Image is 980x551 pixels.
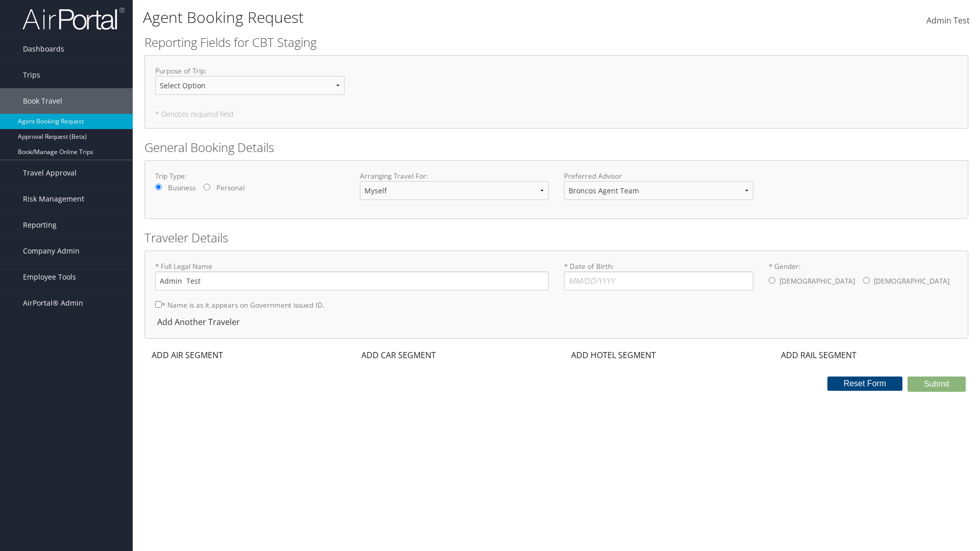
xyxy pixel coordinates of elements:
[23,290,83,316] span: AirPortal® Admin
[564,349,661,361] div: ADD HOTEL SEGMENT
[774,349,862,361] div: ADD RAIL SEGMENT
[155,316,245,328] div: Add Another Traveler
[155,66,345,103] label: Purpose of Trip :
[23,160,77,186] span: Travel Approval
[155,261,549,290] label: * Full Legal Name
[23,36,64,62] span: Dashboards
[874,271,949,291] label: [DEMOGRAPHIC_DATA]
[926,15,970,26] span: Admin Test
[216,183,244,193] label: Personal
[144,34,968,51] h2: Reporting Fields for CBT Staging
[155,301,162,308] input: * Name is as it appears on Government issued ID.
[769,261,958,292] label: * Gender:
[144,349,228,361] div: ADD AIR SEGMENT
[926,5,970,37] a: Admin Test
[564,171,753,181] label: Preferred Advisor
[144,139,968,156] h2: General Booking Details
[23,88,62,114] span: Book Travel
[155,171,345,181] label: Trip Type:
[827,377,903,391] button: Reset Form
[143,7,694,28] h1: Agent Booking Request
[354,349,441,361] div: ADD CAR SEGMENT
[908,377,966,392] button: Submit
[22,7,125,31] img: airportal-logo.png
[769,277,775,284] input: * Gender:[DEMOGRAPHIC_DATA][DEMOGRAPHIC_DATA]
[23,264,76,290] span: Employee Tools
[564,271,753,290] input: * Date of Birth:
[155,295,325,314] label: * Name is as it appears on Government issued ID.
[779,271,855,291] label: [DEMOGRAPHIC_DATA]
[144,229,968,246] h2: Traveler Details
[155,76,345,95] select: Purpose of Trip:
[360,171,549,181] label: Arranging Travel For:
[23,186,84,212] span: Risk Management
[23,238,80,264] span: Company Admin
[863,277,870,284] input: * Gender:[DEMOGRAPHIC_DATA][DEMOGRAPHIC_DATA]
[564,261,753,290] label: * Date of Birth:
[168,183,195,193] label: Business
[23,212,57,238] span: Reporting
[155,271,549,290] input: * Full Legal Name
[155,111,958,118] h5: * Denotes required field
[23,62,40,88] span: Trips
